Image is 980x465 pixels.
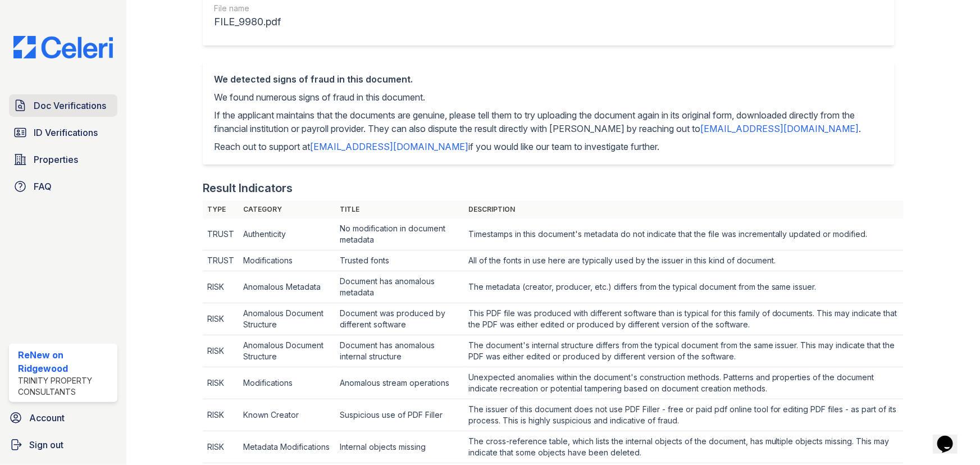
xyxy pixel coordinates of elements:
td: Trusted fonts [336,250,464,271]
td: RISK [203,335,239,367]
td: The cross-reference table, which lists the internal objects of the document, has multiple objects... [464,431,904,463]
td: All of the fonts in use here are typically used by the issuer in this kind of document. [464,250,904,271]
p: We found numerous signs of fraud in this document. [214,90,883,104]
span: Sign out [29,438,63,452]
td: Known Creator [239,399,335,431]
p: Reach out to support at if you would like our team to investigate further. [214,140,883,153]
a: ID Verifications [9,121,117,144]
span: Doc Verifications [34,99,106,112]
th: Type [203,200,239,218]
div: ReNew on Ridgewood [18,348,113,375]
a: [EMAIL_ADDRESS][DOMAIN_NAME] [310,141,468,152]
th: Title [336,200,464,218]
div: Trinity Property Consultants [18,375,113,398]
td: RISK [203,303,239,335]
td: Unexpected anomalies within the document's construction methods. Patterns and properties of the d... [464,367,904,399]
iframe: chat widget [933,420,969,454]
span: Account [29,411,65,425]
span: Properties [34,153,78,166]
td: Anomalous stream operations [336,367,464,399]
td: Authenticity [239,218,335,250]
a: Sign out [4,434,122,456]
a: Account [4,407,122,429]
div: FILE_9980.pdf [214,14,281,30]
div: We detected signs of fraud in this document. [214,72,883,86]
td: Document has anomalous metadata [336,271,464,303]
td: Timestamps in this document's metadata do not indicate that the file was incrementally updated or... [464,218,904,250]
td: RISK [203,367,239,399]
td: This PDF file was produced with different software than is typical for this family of documents. ... [464,303,904,335]
td: Anomalous Document Structure [239,303,335,335]
td: Modifications [239,250,335,271]
th: Category [239,200,335,218]
td: TRUST [203,218,239,250]
span: . [859,123,861,134]
td: TRUST [203,250,239,271]
td: RISK [203,431,239,463]
div: File name [214,3,281,14]
td: Anomalous Document Structure [239,335,335,367]
span: ID Verifications [34,126,98,139]
th: Description [464,200,904,218]
a: Properties [9,148,117,171]
td: No modification in document metadata [336,218,464,250]
td: Internal objects missing [336,431,464,463]
img: CE_Logo_Blue-a8612792a0a2168367f1c8372b55b34899dd931a85d93a1a3d3e32e68fde9ad4.png [4,36,122,58]
div: Result Indicators [203,180,293,196]
a: Doc Verifications [9,94,117,117]
td: Metadata Modifications [239,431,335,463]
td: Document was produced by different software [336,303,464,335]
td: The metadata (creator, producer, etc.) differs from the typical document from the same issuer. [464,271,904,303]
a: FAQ [9,175,117,198]
td: Modifications [239,367,335,399]
td: RISK [203,399,239,431]
td: The issuer of this document does not use PDF Filler - free or paid pdf online tool for editing PD... [464,399,904,431]
span: FAQ [34,180,52,193]
td: RISK [203,271,239,303]
td: Anomalous Metadata [239,271,335,303]
p: If the applicant maintains that the documents are genuine, please tell them to try uploading the ... [214,108,883,135]
a: [EMAIL_ADDRESS][DOMAIN_NAME] [700,123,859,134]
td: Suspicious use of PDF Filler [336,399,464,431]
td: The document's internal structure differs from the typical document from the same issuer. This ma... [464,335,904,367]
td: Document has anomalous internal structure [336,335,464,367]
